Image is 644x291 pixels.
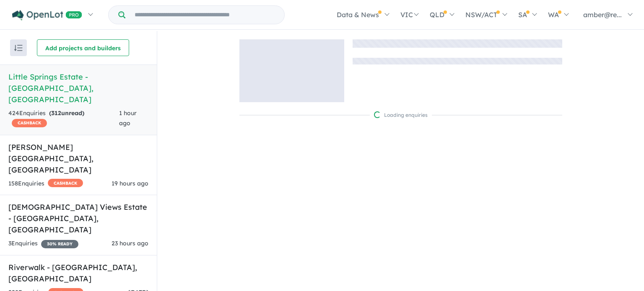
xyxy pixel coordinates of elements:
[583,10,622,19] span: amber@re...
[12,119,47,127] span: CASHBACK
[8,179,83,189] div: 158 Enquir ies
[8,262,148,284] h5: Riverwalk - [GEOGRAPHIC_DATA] , [GEOGRAPHIC_DATA]
[8,239,78,249] div: 3 Enquir ies
[8,108,119,129] div: 424 Enquir ies
[8,71,148,105] h5: Little Springs Estate - [GEOGRAPHIC_DATA] , [GEOGRAPHIC_DATA]
[8,142,148,175] h5: [PERSON_NAME][GEOGRAPHIC_DATA] , [GEOGRAPHIC_DATA]
[112,180,148,187] span: 19 hours ago
[14,45,23,51] img: sort.svg
[119,109,137,127] span: 1 hour ago
[8,201,148,235] h5: [DEMOGRAPHIC_DATA] Views Estate - [GEOGRAPHIC_DATA] , [GEOGRAPHIC_DATA]
[12,10,82,21] img: Openlot PRO Logo White
[127,6,283,24] input: Try estate name, suburb, builder or developer
[51,109,61,117] span: 312
[49,109,84,117] strong: ( unread)
[41,240,78,248] span: 30 % READY
[37,39,129,56] button: Add projects and builders
[374,111,428,119] div: Loading enquiries
[112,239,148,247] span: 23 hours ago
[48,179,83,187] span: CASHBACK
